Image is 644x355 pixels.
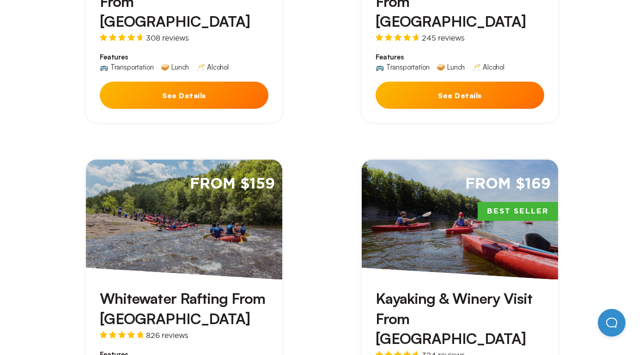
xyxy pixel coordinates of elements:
[146,34,189,41] span: 308 reviews
[598,309,626,337] iframe: Help Scout Beacon - Open
[190,174,275,194] span: From $159
[472,64,504,71] div: 🥂 Alcohol
[376,289,544,349] h3: Kayaking & Winery Visit From [GEOGRAPHIC_DATA]
[196,64,229,71] div: 🥂 Alcohol
[100,82,268,109] button: See Details
[422,34,465,41] span: 245 reviews
[376,64,429,71] div: 🚌 Transportation
[465,174,551,194] span: From $169
[146,331,188,339] span: 826 reviews
[100,289,268,328] h3: Whitewater Rafting From [GEOGRAPHIC_DATA]
[437,64,465,71] div: 🥪 Lunch
[161,64,189,71] div: 🥪 Lunch
[376,82,544,109] button: See Details
[478,202,558,221] span: Best Seller
[100,53,268,62] span: Features
[376,53,544,62] span: Features
[100,64,153,71] div: 🚌 Transportation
